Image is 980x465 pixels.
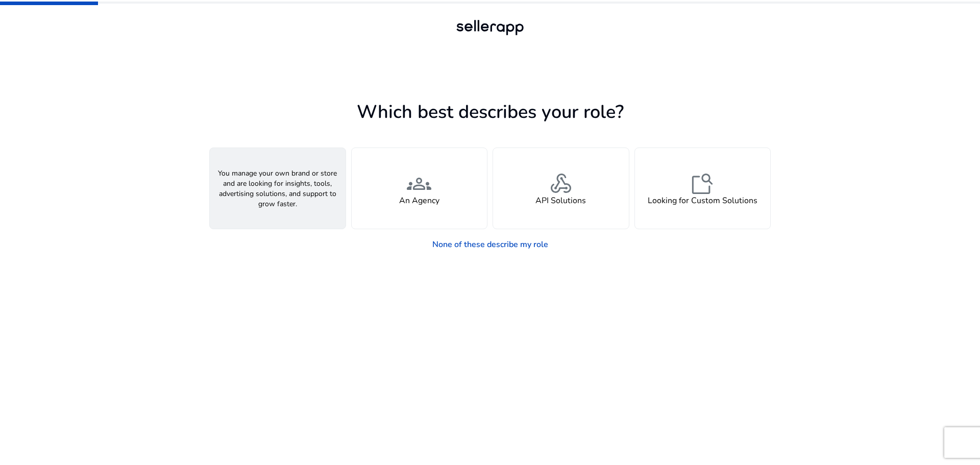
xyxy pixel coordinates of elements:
h1: Which best describes your role? [209,101,771,123]
button: webhookAPI Solutions [493,148,629,229]
button: You manage your own brand or store and are looking for insights, tools, advertising solutions, an... [209,148,346,229]
button: groupsAn Agency [351,148,488,229]
span: webhook [549,172,573,196]
h4: API Solutions [535,196,586,206]
h4: Looking for Custom Solutions [648,196,757,206]
span: feature_search [690,172,715,196]
h4: An Agency [399,196,439,206]
button: feature_searchLooking for Custom Solutions [634,148,771,229]
span: groups [407,172,431,196]
a: None of these describe my role [424,234,556,255]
